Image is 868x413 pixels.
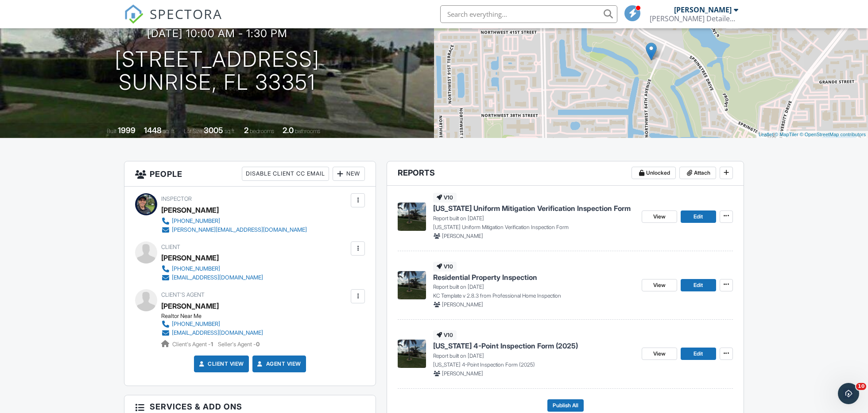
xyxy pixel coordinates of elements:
div: Dean's Detailed Inspections [650,14,738,23]
a: © OpenStreetMap contributors [800,132,866,137]
h3: [DATE] 10:00 am - 1:30 pm [147,27,287,39]
span: bedrooms [250,128,274,134]
a: SPECTORA [124,12,222,31]
span: bathrooms [295,128,320,134]
a: © MapTiler [775,132,798,137]
div: Realtor Near Me [161,313,270,320]
div: [PHONE_NUMBER] [172,265,220,272]
a: [EMAIL_ADDRESS][DOMAIN_NAME] [161,329,263,337]
div: 2.0 [283,126,294,135]
strong: 1 [211,341,213,348]
span: Inspector [161,195,192,202]
div: Disable Client CC Email [242,167,329,181]
h1: [STREET_ADDRESS] Sunrise, FL 33351 [115,48,320,95]
span: sq. ft. [163,128,175,134]
a: Client View [197,359,244,368]
span: Client's Agent [161,291,205,298]
div: 2 [244,126,248,135]
div: 3005 [204,126,223,135]
div: 1448 [144,126,162,135]
div: 1999 [118,126,136,135]
h3: People [124,161,376,187]
a: [EMAIL_ADDRESS][DOMAIN_NAME] [161,273,263,282]
a: [PHONE_NUMBER] [161,217,307,226]
div: [PERSON_NAME][EMAIL_ADDRESS][DOMAIN_NAME] [172,226,307,233]
a: [PHONE_NUMBER] [161,320,263,329]
span: Client's Agent - [172,341,214,348]
div: [EMAIL_ADDRESS][DOMAIN_NAME] [172,274,263,281]
a: [PERSON_NAME][EMAIL_ADDRESS][DOMAIN_NAME] [161,226,307,234]
span: Client [161,244,180,250]
a: Agent View [256,359,301,368]
iframe: Intercom live chat [838,383,859,404]
div: [PERSON_NAME] [161,251,219,264]
span: Lot Size [184,128,202,134]
span: Built [107,128,116,134]
span: 10 [856,383,866,390]
div: [PERSON_NAME] [161,203,219,217]
a: [PHONE_NUMBER] [161,264,263,273]
div: | [756,131,868,138]
div: [EMAIL_ADDRESS][DOMAIN_NAME] [172,329,263,337]
div: [PHONE_NUMBER] [172,218,220,225]
strong: 0 [256,341,260,348]
a: Leaflet [759,132,773,137]
div: [PERSON_NAME] [674,5,732,14]
span: SPECTORA [150,4,222,23]
span: Seller's Agent - [218,341,260,348]
a: [PERSON_NAME] [161,299,219,313]
img: The Best Home Inspection Software - Spectora [124,4,143,24]
input: Search everything... [440,5,617,23]
div: [PHONE_NUMBER] [172,321,220,328]
div: New [333,167,365,181]
span: sq.ft. [225,128,236,134]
